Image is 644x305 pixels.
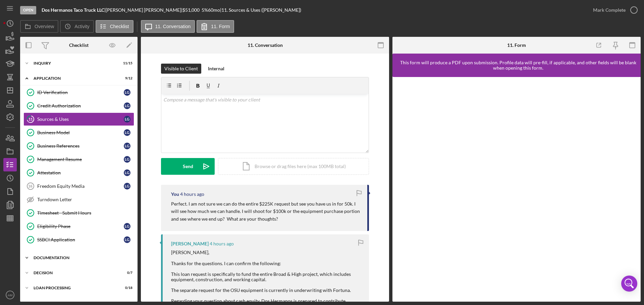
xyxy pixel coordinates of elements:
div: Open Intercom Messenger [621,276,637,292]
div: Open [20,6,36,14]
div: 0 / 1 [120,301,132,305]
div: Funding [34,301,116,305]
label: 11. Conversation [155,24,191,29]
div: This form will produce a PDF upon submission. Profile data will pre-fill, if applicable, and othe... [396,60,641,71]
div: Attestation [37,170,124,175]
div: L G [124,89,130,96]
button: Mark Complete [586,3,641,17]
div: L G [124,116,130,123]
button: 11. Form [197,20,234,33]
tspan: 11 [29,117,33,121]
div: Freedom Equity Media [37,183,124,189]
button: Internal [205,64,228,74]
a: Credit AuthorizationLG [23,99,134,112]
button: Visible to Client [161,64,201,74]
iframe: Lenderfit form [399,84,635,295]
div: 11. Conversation [248,43,283,48]
div: | 11. Sources & Uses ([PERSON_NAME]) [220,7,301,13]
a: 11Sources & UsesLG [23,112,134,126]
div: You [171,192,179,197]
div: 11 / 15 [120,61,132,65]
div: Timesheet - Submit Hours [37,210,134,216]
div: L G [124,169,130,176]
div: 5 % [202,7,208,13]
div: Visible to Client [164,64,198,74]
label: Overview [35,24,54,29]
div: 11. Form [507,43,526,48]
div: [PERSON_NAME] [171,241,209,246]
div: L G [124,143,130,149]
div: L G [124,129,130,136]
div: 0 / 18 [120,286,132,290]
div: ID Verification [37,90,124,95]
div: Internal [208,64,224,74]
a: Management ResumeLG [23,153,134,166]
button: Checklist [96,20,133,33]
div: 60 mo [208,7,220,13]
div: L G [124,102,130,109]
button: Overview [20,20,58,33]
div: | [42,7,106,13]
div: Credit Authorization [37,103,124,108]
div: SSBCI Application [37,237,124,242]
div: Eligibility Phase [37,224,124,229]
div: 9 / 12 [120,76,132,80]
div: Loan Processing [34,286,116,290]
a: AttestationLG [23,166,134,179]
div: Inquiry [34,61,116,65]
label: Activity [74,24,89,29]
div: Application [34,76,116,80]
button: Send [161,158,215,175]
div: Business Model [37,130,124,135]
div: 0 / 7 [120,271,132,275]
button: Activity [60,20,94,33]
div: Business References [37,143,124,149]
a: SSBCI ApplicationLG [23,233,134,246]
div: Mark Complete [593,3,626,17]
b: Dos Hermanos Taco Truck LLC [42,7,104,13]
label: Checklist [110,24,129,29]
tspan: 16 [28,184,32,188]
a: 16Freedom Equity MediaLG [23,179,134,193]
a: Turndown Letter [23,193,134,206]
div: [PERSON_NAME] [PERSON_NAME] | [106,7,182,13]
div: L G [124,236,130,243]
div: Documentation [34,256,129,260]
div: Management Resume [37,157,124,162]
a: Business ReferencesLG [23,139,134,153]
div: Send [183,158,193,175]
p: Perfect. I am not sure we can do the entire $225K request but see you have us in for 50k. I will ... [171,200,361,223]
a: Business ModelLG [23,126,134,139]
time: 2025-09-12 15:16 [180,192,204,197]
text: AM [8,293,12,297]
button: 11. Conversation [141,20,195,33]
label: 11. Form [211,24,230,29]
div: Sources & Uses [37,117,124,122]
a: Timesheet - Submit Hours [23,206,134,220]
a: ID VerificationLG [23,86,134,99]
div: L G [124,183,130,189]
button: AM [3,288,17,302]
div: L G [124,156,130,163]
div: Checklist [69,43,89,48]
time: 2025-09-12 14:39 [210,241,234,246]
div: Turndown Letter [37,197,134,202]
div: Decision [34,271,116,275]
a: Eligibility PhaseLG [23,220,134,233]
span: $51,000 [182,7,200,13]
div: L G [124,223,130,230]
